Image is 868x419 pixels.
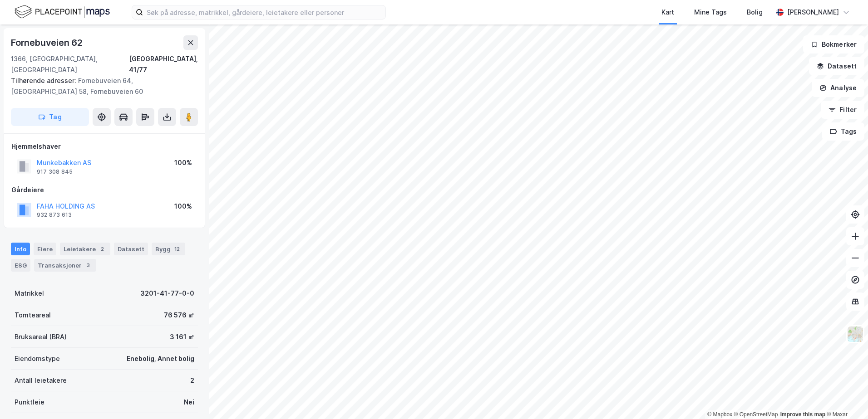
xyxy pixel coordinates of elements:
a: Mapbox [707,411,732,418]
a: OpenStreetMap [734,411,778,418]
div: Tomteareal [15,310,51,321]
div: Leietakere [60,243,110,255]
div: 3 161 ㎡ [170,331,194,342]
div: 12 [173,244,182,253]
div: Fornebuveien 62 [11,35,84,50]
div: Datasett [114,243,148,255]
button: Tags [822,122,864,141]
iframe: Chat Widget [823,375,868,419]
div: Kart [661,7,674,18]
button: Filter [821,101,864,119]
div: Punktleie [15,397,44,408]
div: Nei [184,397,194,408]
div: 2 [98,244,107,253]
div: Gårdeiere [11,185,197,195]
div: 76 576 ㎡ [164,310,194,321]
div: 1366, [GEOGRAPHIC_DATA], [GEOGRAPHIC_DATA] [11,54,129,75]
button: Tag [11,108,89,126]
div: [PERSON_NAME] [787,7,839,18]
div: Eiendomstype [15,353,60,364]
div: 100% [174,157,192,168]
div: Bygg [152,243,185,255]
button: Datasett [809,57,864,75]
button: Bokmerker [803,35,864,54]
div: Fornebuveien 64, [GEOGRAPHIC_DATA] 58, Fornebuveien 60 [11,75,191,97]
div: 932 873 613 [37,211,72,219]
div: Matrikkel [15,288,44,299]
div: [GEOGRAPHIC_DATA], 41/77 [129,54,198,75]
img: Z [847,326,864,343]
div: Mine Tags [694,7,727,18]
div: Info [11,243,30,255]
div: 917 308 845 [37,168,73,175]
div: Bolig [747,7,763,18]
div: Antall leietakere [15,375,67,386]
input: Søk på adresse, matrikkel, gårdeiere, leietakere eller personer [143,5,385,19]
div: Bruksareal (BRA) [15,331,67,342]
div: 100% [174,201,192,212]
div: ESG [11,259,30,272]
a: Improve this map [780,411,825,418]
div: Transaksjoner [34,259,96,272]
span: Tilhørende adresser: [11,77,78,84]
div: Enebolig, Annet bolig [127,353,194,364]
div: 3201-41-77-0-0 [140,288,194,299]
div: Kontrollprogram for chat [823,375,868,419]
button: Analyse [812,79,864,97]
div: 2 [190,375,194,386]
div: 3 [84,261,93,270]
img: logo.f888ab2527a4732fd821a326f86c7f29.svg [15,4,110,20]
div: Hjemmelshaver [11,141,197,152]
div: Eiere [34,243,56,255]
